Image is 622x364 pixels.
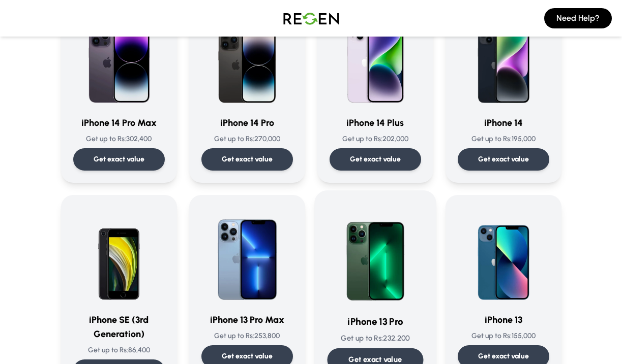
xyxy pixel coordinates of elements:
[73,345,165,355] p: Get up to Rs: 86,400
[327,333,423,344] p: Get up to Rs: 232,200
[544,8,612,28] button: Need Help?
[327,314,423,329] h3: iPhone 13 Pro
[330,116,421,130] h3: iPhone 14 Plus
[458,10,549,108] img: iPhone 14
[201,134,293,144] p: Get up to Rs: 270,000
[73,116,165,130] h3: iPhone 14 Pro Max
[276,4,347,32] img: Logo
[73,10,165,108] img: iPhone 14 Pro Max
[330,134,421,144] p: Get up to Rs: 202,000
[201,331,293,341] p: Get up to Rs: 253,800
[478,154,529,164] p: Get exact value
[73,313,165,341] h3: iPhone SE (3rd Generation)
[201,207,293,305] img: iPhone 13 Pro Max
[350,154,401,164] p: Get exact value
[458,134,549,144] p: Get up to Rs: 195,000
[458,207,549,305] img: iPhone 13
[222,154,273,164] p: Get exact value
[458,116,549,130] h3: iPhone 14
[222,351,273,361] p: Get exact value
[330,10,421,108] img: iPhone 14 Plus
[201,10,293,108] img: iPhone 14 Pro
[201,116,293,130] h3: iPhone 14 Pro
[201,313,293,327] h3: iPhone 13 Pro Max
[73,134,165,144] p: Get up to Rs: 302,400
[458,331,549,341] p: Get up to Rs: 155,000
[478,351,529,361] p: Get exact value
[327,203,423,306] img: iPhone 13 Pro
[94,154,144,164] p: Get exact value
[73,207,165,305] img: iPhone SE (3rd Generation)
[458,313,549,327] h3: iPhone 13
